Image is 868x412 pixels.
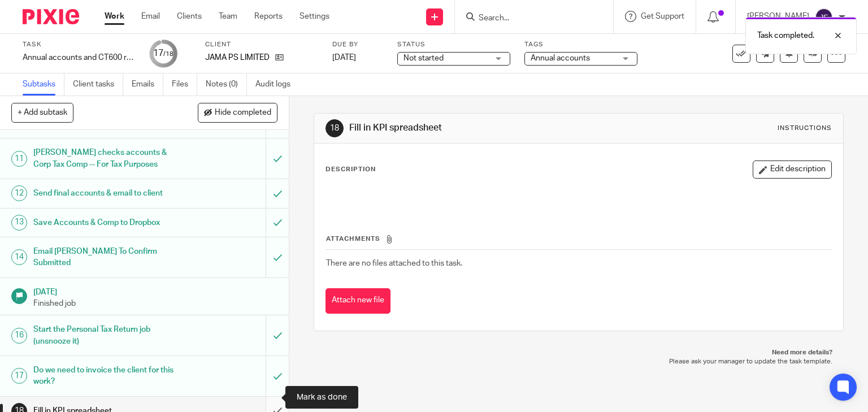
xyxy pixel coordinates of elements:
[300,11,329,22] a: Settings
[778,124,832,133] div: Instructions
[254,11,283,22] a: Reports
[33,214,181,231] h1: Save Accounts & Comp to Dropbox
[403,54,444,62] span: Not started
[206,73,247,96] a: Notes (0)
[177,11,202,22] a: Clients
[326,236,380,242] span: Attachments
[349,122,602,134] h1: Fill in KPI spreadsheet
[33,144,181,173] h1: [PERSON_NAME] checks accounts & Corp Tax Comp -- For Tax Purposes
[215,109,271,118] span: Hide completed
[205,52,270,63] p: JAMA PS LIMITED
[23,52,136,63] div: Annual accounts and CT600 return
[11,215,27,231] div: 13
[11,368,27,384] div: 17
[325,165,376,174] p: Description
[132,73,163,96] a: Emails
[141,11,160,22] a: Email
[205,40,318,49] label: Client
[325,288,390,314] button: Attach new file
[33,185,181,202] h1: Send final accounts & email to client
[11,185,27,201] div: 12
[153,47,173,60] div: 17
[219,11,237,22] a: Team
[753,161,832,179] button: Edit description
[172,73,197,96] a: Files
[11,249,27,265] div: 14
[11,328,27,344] div: 16
[11,103,73,122] button: + Add subtask
[33,243,181,272] h1: Email [PERSON_NAME] To Confirm Submitted
[11,151,27,167] div: 11
[326,259,462,267] span: There are no files attached to this task.
[757,30,814,41] p: Task completed.
[198,103,277,122] button: Hide completed
[815,8,833,26] img: svg%3E
[397,40,510,49] label: Status
[33,321,181,350] h1: Start the Personal Tax Return job (unsnooze it)
[531,54,590,62] span: Annual accounts
[332,54,356,62] span: [DATE]
[325,357,833,366] p: Please ask your manager to update the task template.
[332,40,383,49] label: Due by
[33,362,181,391] h1: Do we need to invoice the client for this work?
[23,9,79,24] img: Pixie
[105,11,124,22] a: Work
[23,40,136,49] label: Task
[325,119,344,137] div: 18
[325,348,833,357] p: Need more details?
[33,284,277,298] h1: [DATE]
[73,73,123,96] a: Client tasks
[255,73,299,96] a: Audit logs
[23,73,64,96] a: Subtasks
[33,298,277,309] p: Finished job
[163,51,173,57] small: /18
